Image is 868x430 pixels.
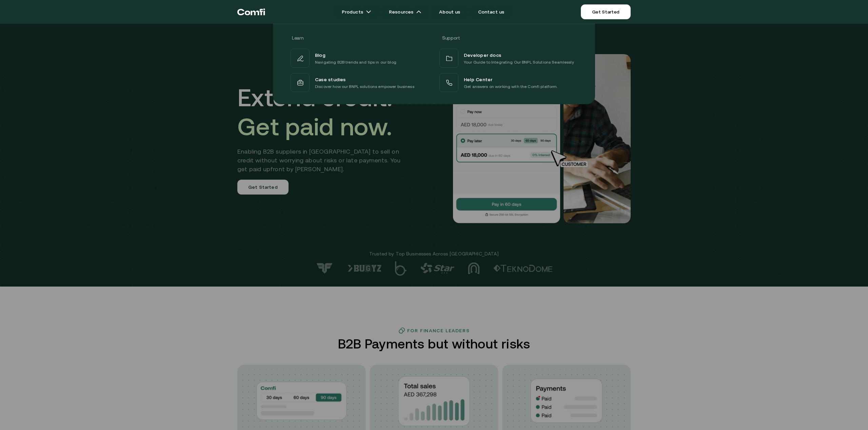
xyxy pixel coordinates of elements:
[315,75,346,83] span: Case studies
[381,5,430,19] a: Resourcesarrow icons
[334,5,379,19] a: Productsarrow icons
[289,47,430,69] a: BlogNavigating B2B trends and tips in our blog
[292,35,303,41] span: Learn
[464,59,574,66] p: Your Guide to Integrating Our BNPL Solutions Seamlessly
[438,47,579,69] a: Developer docsYour Guide to Integrating Our BNPL Solutions Seamlessly
[237,2,265,22] a: Return to the top of the Comfi home page
[416,9,421,15] img: arrow icons
[438,72,579,93] a: Help CenterGet answers on working with the Comfi platform.
[315,51,325,59] span: Blog
[431,5,468,19] a: About us
[315,83,414,90] p: Discover how our BNPL solutions empower business
[581,4,631,19] a: Get Started
[464,51,501,59] span: Developer docs
[315,59,396,66] p: Navigating B2B trends and tips in our blog
[464,83,558,90] p: Get answers on working with the Comfi platform.
[464,75,492,83] span: Help Center
[470,5,513,19] a: Contact us
[442,35,460,41] span: Support
[289,72,430,93] a: Case studiesDiscover how our BNPL solutions empower business
[366,9,371,15] img: arrow icons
